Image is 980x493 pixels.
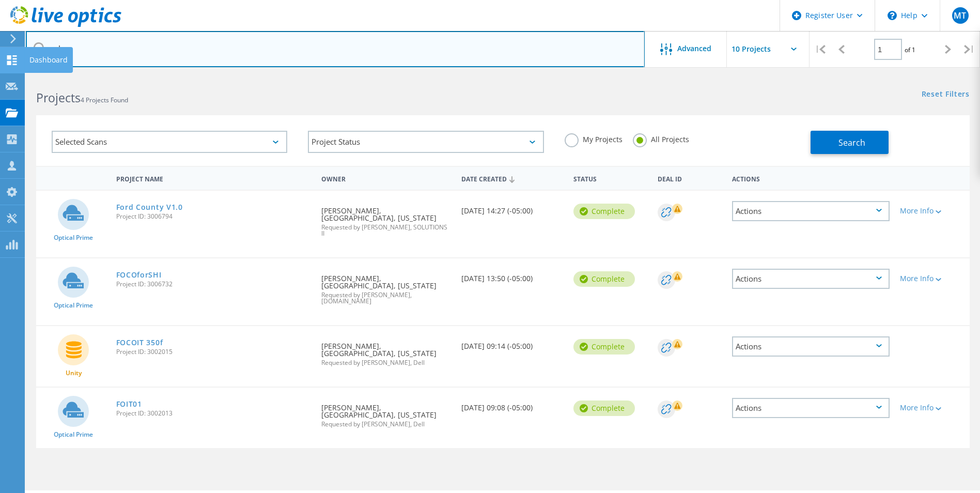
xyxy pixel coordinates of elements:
[811,131,889,154] button: Search
[81,96,128,104] span: 4 Projects Found
[959,31,980,68] div: |
[116,204,183,211] a: Ford County V1.0
[54,235,93,241] span: Optical Prime
[954,11,966,20] span: MT
[66,370,82,376] span: Unity
[900,404,965,411] div: More Info
[900,207,965,214] div: More Info
[677,45,711,52] span: Advanced
[116,339,163,346] a: FOCOIT 350f
[732,201,890,221] div: Actions
[565,133,623,143] label: My Projects
[900,275,965,282] div: More Info
[573,271,635,287] div: Complete
[732,336,890,357] div: Actions
[116,213,312,220] span: Project ID: 3006794
[905,45,915,54] span: of 1
[573,400,635,416] div: Complete
[922,90,970,99] a: Reset Filters
[810,31,831,68] div: |
[116,281,312,287] span: Project ID: 3006732
[308,131,543,153] div: Project Status
[456,326,568,360] div: [DATE] 09:14 (-05:00)
[456,168,568,188] div: Date Created
[116,410,312,417] span: Project ID: 3002013
[456,258,568,292] div: [DATE] 13:50 (-05:00)
[36,89,81,106] b: Projects
[838,137,865,148] span: Search
[321,224,451,237] span: Requested by [PERSON_NAME], SOLUTIONS II
[456,388,568,422] div: [DATE] 09:08 (-05:00)
[26,31,645,67] input: Search projects by name, owner, ID, company, etc
[732,269,890,289] div: Actions
[116,271,162,279] a: FOCOforSHI
[111,168,317,188] div: Project Name
[316,258,456,315] div: [PERSON_NAME], [GEOGRAPHIC_DATA], [US_STATE]
[316,388,456,438] div: [PERSON_NAME], [GEOGRAPHIC_DATA], [US_STATE]
[116,400,142,408] a: FOIT01
[652,168,727,188] div: Deal Id
[29,56,68,64] div: Dashboard
[321,421,451,427] span: Requested by [PERSON_NAME], Dell
[573,204,635,219] div: Complete
[316,191,456,247] div: [PERSON_NAME], [GEOGRAPHIC_DATA], [US_STATE]
[54,302,93,309] span: Optical Prime
[52,131,287,153] div: Selected Scans
[316,168,456,188] div: Owner
[456,191,568,225] div: [DATE] 14:27 (-05:00)
[732,398,890,418] div: Actions
[568,168,652,188] div: Status
[573,339,635,355] div: Complete
[321,292,451,304] span: Requested by [PERSON_NAME], [DOMAIN_NAME]
[316,326,456,376] div: [PERSON_NAME], [GEOGRAPHIC_DATA], [US_STATE]
[54,432,93,438] span: Optical Prime
[321,360,451,366] span: Requested by [PERSON_NAME], Dell
[633,133,689,143] label: All Projects
[116,349,312,355] span: Project ID: 3002015
[727,168,895,188] div: Actions
[888,11,897,20] svg: \n
[10,22,121,29] a: Live Optics Dashboard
